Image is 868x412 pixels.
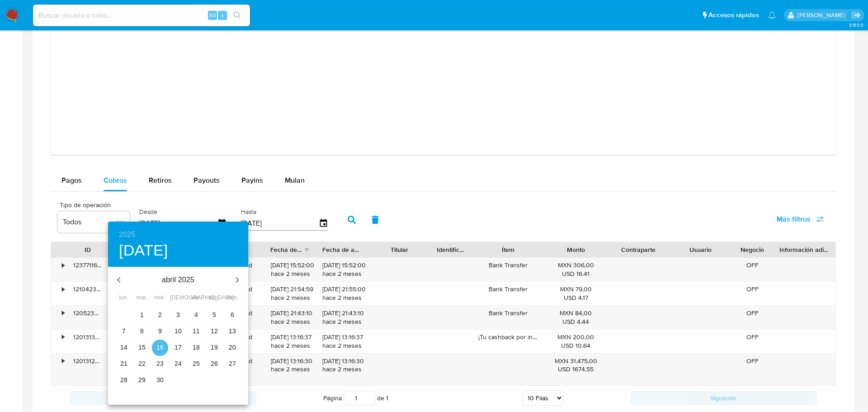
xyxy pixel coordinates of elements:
button: 7 [116,323,132,340]
p: 19 [211,343,218,352]
button: 19 [206,340,222,356]
p: 26 [211,359,218,368]
button: 29 [134,372,150,388]
p: abril 2025 [130,275,226,285]
p: 13 [229,327,236,336]
p: 12 [211,327,218,336]
p: 25 [193,359,200,368]
button: [DATE] [119,241,168,260]
button: 15 [134,340,150,356]
p: 17 [175,343,182,352]
button: 10 [170,323,186,340]
p: 1 [140,310,144,319]
button: 17 [170,340,186,356]
button: 9 [152,323,168,340]
p: 4 [194,310,198,319]
p: 2 [158,310,162,319]
p: 3 [176,310,180,319]
button: 22 [134,356,150,372]
p: 20 [229,343,236,352]
p: 16 [156,343,164,352]
button: 25 [188,356,204,372]
p: 8 [140,327,144,336]
p: 9 [158,327,162,336]
button: 18 [188,340,204,356]
p: 7 [122,327,126,336]
p: 14 [120,343,127,352]
p: 11 [193,327,200,336]
button: 12 [206,323,222,340]
p: 23 [156,359,164,368]
button: 27 [224,356,241,372]
span: vie. [188,294,204,303]
p: 10 [175,327,182,336]
p: 22 [138,359,146,368]
button: 2025 [119,228,135,241]
button: 30 [152,372,168,388]
button: 4 [188,307,204,323]
button: 24 [170,356,186,372]
span: mar. [134,294,150,303]
button: 2 [152,307,168,323]
button: 26 [206,356,222,372]
button: 6 [224,307,241,323]
span: sáb. [206,294,222,303]
button: 5 [206,307,222,323]
span: [DEMOGRAPHIC_DATA]. [170,294,186,303]
button: 28 [116,372,132,388]
button: 16 [152,340,168,356]
p: 5 [212,310,216,319]
span: dom. [224,294,241,303]
p: 29 [138,375,146,384]
button: 3 [170,307,186,323]
p: 18 [193,343,200,352]
span: lun. [116,294,132,303]
p: 6 [231,310,234,319]
button: 21 [116,356,132,372]
button: 13 [224,323,241,340]
button: 1 [134,307,150,323]
p: 28 [120,375,127,384]
p: 15 [138,343,146,352]
button: 14 [116,340,132,356]
button: 8 [134,323,150,340]
span: mié. [152,294,168,303]
p: 24 [175,359,182,368]
button: 20 [224,340,241,356]
p: 30 [156,375,164,384]
p: 27 [229,359,236,368]
button: 23 [152,356,168,372]
p: 21 [120,359,127,368]
button: 11 [188,323,204,340]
